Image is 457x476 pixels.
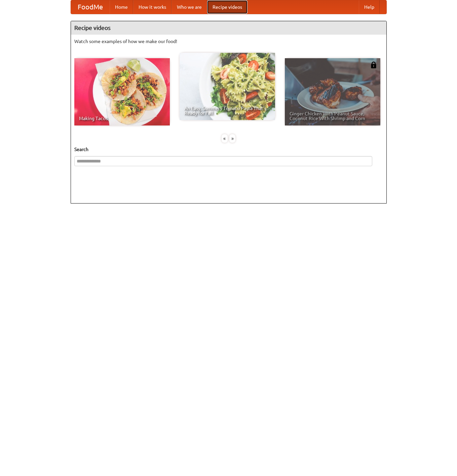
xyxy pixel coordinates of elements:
a: How it works [133,0,172,14]
a: An Easy, Summery Tomato Pasta That's Ready for Fall [180,53,275,120]
span: An Easy, Summery Tomato Pasta That's Ready for Fall [184,106,270,115]
img: 483408.png [370,62,377,68]
h5: Search [74,146,383,153]
a: Who we are [172,0,207,14]
a: Help [359,0,380,14]
p: Watch some examples of how we make our food! [74,38,383,45]
a: Making Tacos [74,58,170,125]
div: « [222,134,228,143]
div: » [229,134,235,143]
a: Recipe videos [207,0,247,14]
span: Making Tacos [79,116,165,121]
h4: Recipe videos [71,21,386,35]
a: FoodMe [71,0,110,14]
a: Home [110,0,133,14]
